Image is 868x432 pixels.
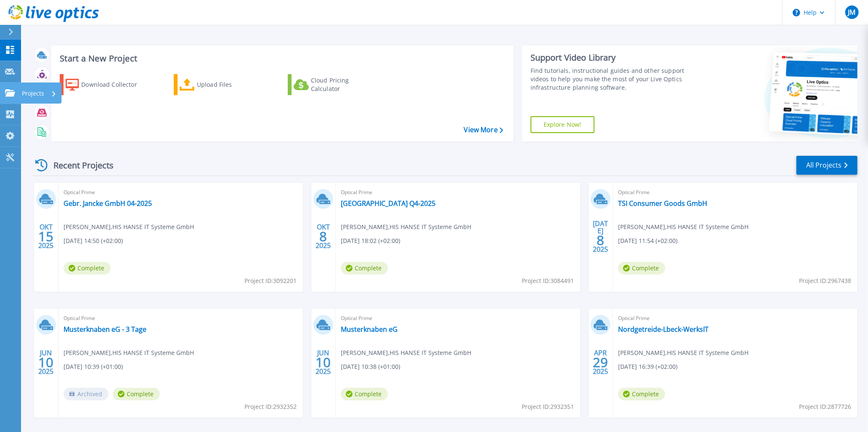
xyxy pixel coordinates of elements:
[174,74,268,95] a: Upload Files
[341,362,400,371] span: [DATE] 10:38 (+01:00)
[64,325,146,333] a: Musterknaben eG - 3 Tage
[315,347,331,378] div: JUN 2025
[311,76,378,93] div: Cloud Pricing Calculator
[315,221,331,252] div: OKT 2025
[848,9,855,16] span: JM
[113,388,160,400] span: Complete
[38,359,53,366] span: 10
[81,76,149,93] div: Download Collector
[288,74,382,95] a: Cloud Pricing Calculator
[618,222,749,232] span: [PERSON_NAME] , HIS HANSE IT Systeme GmbH
[464,126,503,134] a: View More
[618,325,709,333] a: Nordgetreide-Lbeck-WerksIT
[244,402,297,411] span: Project ID: 2932352
[597,237,604,244] span: 8
[64,362,123,371] span: [DATE] 10:39 (+01:00)
[32,155,125,176] div: Recent Projects
[341,222,471,232] span: [PERSON_NAME] , HIS HANSE IT Systeme GmbH
[799,402,851,411] span: Project ID: 2877726
[60,54,503,63] h3: Start a New Project
[618,388,665,400] span: Complete
[244,276,297,285] span: Project ID: 3092201
[64,348,194,357] span: [PERSON_NAME] , HIS HANSE IT Systeme GmbH
[64,262,111,275] span: Complete
[796,156,857,175] a: All Projects
[618,236,677,245] span: [DATE] 11:54 (+02:00)
[618,348,749,357] span: [PERSON_NAME] , HIS HANSE IT Systeme GmbH
[38,347,54,378] div: JUN 2025
[341,262,388,275] span: Complete
[618,188,852,197] span: Optical Prime
[531,116,595,133] a: Explore Now!
[531,52,702,63] div: Support Video Library
[522,276,574,285] span: Project ID: 3084491
[618,314,852,323] span: Optical Prime
[799,276,851,285] span: Project ID: 2967438
[618,199,707,208] a: TSI Consumer Goods GmbH
[592,347,608,378] div: APR 2025
[64,199,152,208] a: Gebr. Jancke GmbH 04-2025
[618,362,677,371] span: [DATE] 16:39 (+02:00)
[64,188,298,197] span: Optical Prime
[341,188,575,197] span: Optical Prime
[60,74,154,95] a: Download Collector
[341,325,398,333] a: Musterknaben eG
[38,221,54,252] div: OKT 2025
[38,233,53,240] span: 15
[618,262,665,275] span: Complete
[64,236,123,245] span: [DATE] 14:50 (+02:00)
[341,388,388,400] span: Complete
[64,222,194,232] span: [PERSON_NAME] , HIS HANSE IT Systeme GmbH
[341,236,400,245] span: [DATE] 18:02 (+02:00)
[341,314,575,323] span: Optical Prime
[341,199,435,208] a: [GEOGRAPHIC_DATA] Q4-2025
[593,359,608,366] span: 29
[197,76,264,93] div: Upload Files
[64,388,109,400] span: Archived
[316,359,331,366] span: 10
[319,233,327,240] span: 8
[341,348,471,357] span: [PERSON_NAME] , HIS HANSE IT Systeme GmbH
[22,83,44,104] p: Projects
[531,67,702,92] div: Find tutorials, instructional guides and other support videos to help you make the most of your L...
[522,402,574,411] span: Project ID: 2932351
[64,314,298,323] span: Optical Prime
[592,221,608,252] div: [DATE] 2025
